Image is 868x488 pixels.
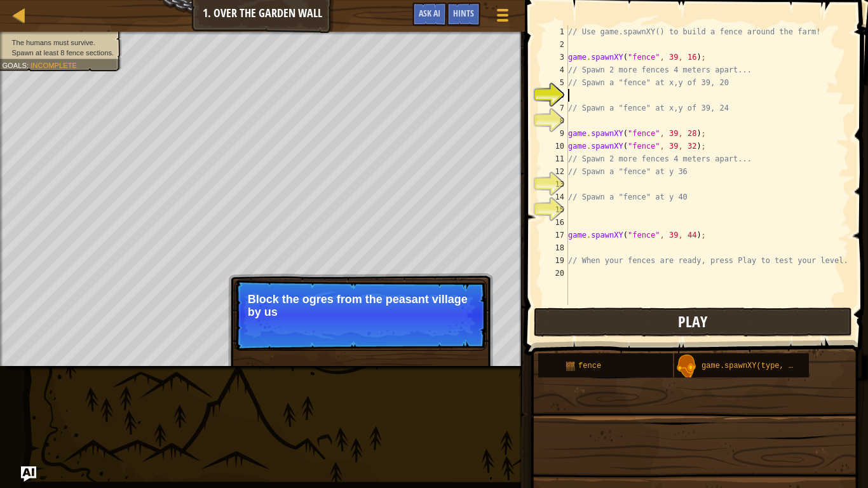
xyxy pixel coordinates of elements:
[543,38,568,51] div: 2
[702,362,816,370] span: game.spawnXY(type, x, y);
[2,48,114,58] li: Spawn at least 8 fence sections.
[21,466,36,482] button: Ask AI
[248,293,473,318] p: Block the ogres from the peasant village by us
[2,61,27,69] span: Goals
[412,3,447,26] button: Ask AI
[27,61,31,69] span: :
[543,267,568,280] div: 20
[578,362,601,370] span: fence
[543,203,568,216] div: 15
[543,178,568,191] div: 13
[534,308,852,337] button: Play
[487,3,519,32] button: Show game menu
[678,311,707,332] span: Play
[31,61,77,69] span: Incomplete
[543,25,568,38] div: 1
[543,229,568,241] div: 17
[12,48,114,57] span: Spawn at least 8 fence sections.
[543,89,568,102] div: 6
[543,216,568,229] div: 16
[419,7,440,19] span: Ask AI
[543,241,568,254] div: 18
[543,127,568,140] div: 9
[543,152,568,165] div: 11
[12,38,95,46] span: The humans must survive.
[543,114,568,127] div: 8
[566,361,576,371] img: portrait.png
[453,7,474,19] span: Hints
[543,51,568,64] div: 3
[543,102,568,114] div: 7
[2,37,114,48] li: The humans must survive.
[543,76,568,89] div: 5
[543,191,568,203] div: 14
[543,165,568,178] div: 12
[543,140,568,152] div: 10
[543,64,568,76] div: 4
[674,355,698,379] img: portrait.png
[543,254,568,267] div: 19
